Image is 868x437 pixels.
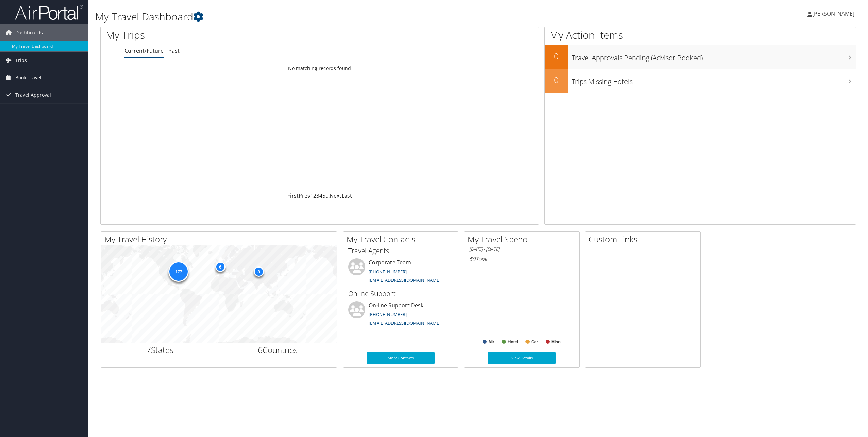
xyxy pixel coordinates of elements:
[807,3,861,24] a: [PERSON_NAME]
[104,233,337,245] h2: My Travel History
[369,320,440,326] a: [EMAIL_ADDRESS][DOMAIN_NAME]
[369,269,407,275] a: [PHONE_NUMBER]
[310,192,313,199] a: 1
[106,344,214,356] h2: States
[168,47,180,54] a: Past
[322,192,325,199] a: 5
[369,311,407,318] a: [PHONE_NUMBER]
[325,192,330,199] span: …
[299,192,310,199] a: Prev
[572,74,856,86] h3: Trips Missing Hotels
[812,10,854,17] span: [PERSON_NAME]
[488,340,494,344] text: Air
[468,233,579,245] h2: My Travel Spend
[508,340,518,344] text: Hotel
[95,10,606,24] h1: My Travel Dashboard
[15,86,51,103] span: Travel Approval
[15,69,41,86] span: Book Travel
[330,192,341,199] a: Next
[369,277,440,283] a: [EMAIL_ADDRESS][DOMAIN_NAME]
[545,50,568,62] h2: 0
[168,261,189,281] div: 177
[545,74,568,86] h2: 0
[469,255,475,263] span: $0
[224,344,332,356] h2: Countries
[215,262,225,272] div: 6
[287,192,299,199] a: First
[15,52,27,69] span: Trips
[15,24,43,41] span: Dashboards
[101,62,539,75] td: No matching records found
[469,255,574,263] h6: Total
[531,340,538,344] text: Car
[545,28,856,42] h1: My Action Items
[348,246,453,256] h3: Travel Agents
[345,258,456,286] li: Corporate Team
[253,266,264,277] div: 3
[313,192,316,199] a: 2
[347,233,458,245] h2: My Travel Contacts
[348,289,453,298] h3: Online Support
[551,340,561,344] text: Misc
[345,301,456,329] li: On-line Support Desk
[589,233,700,245] h2: Custom Links
[545,45,856,69] a: 0Travel Approvals Pending (Advisor Booked)
[572,50,856,63] h3: Travel Approvals Pending (Advisor Booked)
[124,47,164,54] a: Current/Future
[469,246,574,253] h6: [DATE] - [DATE]
[319,192,322,199] a: 4
[341,192,352,199] a: Last
[367,352,435,364] a: More Contacts
[258,344,263,355] span: 6
[488,352,556,364] a: View Details
[146,344,151,355] span: 7
[545,69,856,93] a: 0Trips Missing Hotels
[15,4,83,20] img: airportal-logo.png
[106,28,351,42] h1: My Trips
[316,192,319,199] a: 3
